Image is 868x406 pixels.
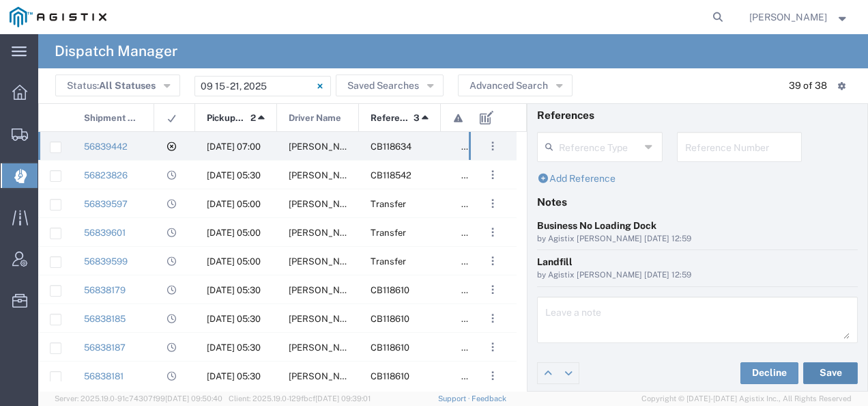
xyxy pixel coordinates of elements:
button: Decline [740,362,798,384]
span: Client: 2025.19.0-129fbcf [229,394,371,403]
a: 56839597 [84,199,128,209]
span: Reference [371,104,409,133]
a: 56838179 [84,285,126,295]
span: CB118610 [371,371,409,381]
span: . . . [491,224,494,241]
span: 09/17/2025, 05:30 [207,371,261,381]
h4: Dispatch Manager [55,34,177,68]
a: 56823826 [84,170,128,180]
span: . . . [491,282,494,298]
div: Landfill [537,255,858,269]
a: Edit previous row [538,363,558,383]
div: by Agistix [PERSON_NAME] [DATE] 12:59 [537,269,858,282]
a: 56838185 [84,314,126,324]
span: . . . [491,195,494,212]
button: ... [483,338,502,357]
span: 09/17/2025, 05:30 [207,314,261,324]
span: Julio Millan [289,228,362,238]
span: Balraj Virk [289,285,362,295]
span: 09/17/2025, 05:00 [207,199,261,209]
button: ... [483,252,502,271]
span: . . . [491,253,494,269]
div: 39 of 38 [789,79,827,93]
span: CB118542 [371,170,411,180]
span: Transfer [371,256,406,267]
button: ... [483,280,502,299]
h4: Notes [537,195,858,208]
span: Manohar Singh [289,342,362,353]
span: [DATE] 09:50:40 [165,394,222,403]
span: Server: 2025.19.0-91c74307f99 [55,394,222,403]
span: CB118610 [371,285,409,295]
button: Advanced Search [458,75,573,96]
span: Jessica Carr [749,10,827,25]
span: CB118610 [371,314,409,324]
h4: References [537,109,858,121]
span: Transfer [371,199,406,209]
a: 56839442 [84,141,128,152]
span: . . . [491,310,494,327]
div: Business No Loading Dock [537,219,858,233]
span: 09/17/2025, 05:30 [207,342,261,353]
a: 56839601 [84,228,126,238]
button: [PERSON_NAME] [749,9,850,25]
span: 2 [250,104,256,133]
button: ... [483,165,502,185]
a: Support [438,394,472,403]
button: ... [483,309,502,328]
a: Edit next row [558,363,579,383]
span: Jihtan Singh [289,170,362,180]
span: . . . [491,368,494,384]
button: Saved Searches [336,75,444,96]
span: . . . [491,167,494,183]
span: Varun Taneja [289,256,362,267]
a: 56838181 [84,371,124,381]
img: logo [10,7,106,27]
span: 09/17/2025, 05:30 [207,285,261,295]
span: Jihtan Singh [289,314,362,324]
button: Status:All Statuses [55,75,180,96]
span: . . . [491,138,494,154]
span: 09/17/2025, 05:00 [207,228,261,238]
span: CB118634 [371,141,411,152]
span: Pavel Luna [289,199,362,209]
span: 3 [414,104,420,133]
button: ... [483,223,502,242]
span: Driver Name [289,104,341,133]
a: 56839599 [84,256,128,267]
span: All Statuses [99,80,156,91]
button: ... [483,366,502,385]
button: ... [483,137,502,156]
span: 09/16/2025, 05:30 [207,170,261,180]
span: Shipment No. [84,104,139,133]
span: 09/17/2025, 05:00 [207,256,261,267]
button: Save [803,362,858,384]
span: Roberto Branas [289,371,362,381]
span: Leonel Armenta [289,141,362,152]
a: 56838187 [84,342,126,353]
span: 09/17/2025, 07:00 [207,141,261,152]
button: ... [483,194,502,213]
span: . . . [491,339,494,355]
div: by Agistix [PERSON_NAME] [DATE] 12:59 [537,233,858,245]
span: [DATE] 09:39:01 [315,394,371,403]
span: Copyright © [DATE]-[DATE] Agistix Inc., All Rights Reserved [641,393,852,405]
a: Feedback [472,394,506,403]
span: Transfer [371,228,406,238]
span: Pickup Date and Time [207,104,246,133]
span: CB118610 [371,342,409,353]
a: Add Reference [537,173,616,184]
